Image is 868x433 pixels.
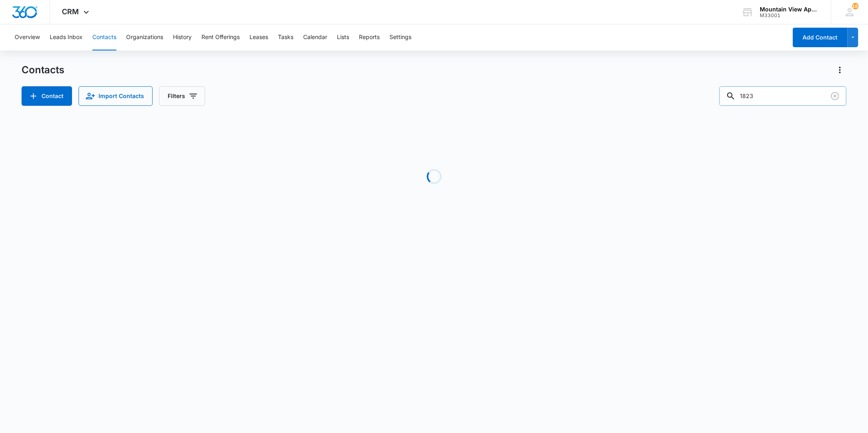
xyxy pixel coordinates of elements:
button: Leads Inbox [50,24,83,50]
button: Add Contact [793,28,848,47]
span: CRM [62,7,79,16]
button: Lists [337,24,349,50]
button: Filters [159,86,205,106]
div: notifications count [852,3,859,9]
button: Overview [15,24,40,50]
button: Actions [833,63,846,77]
input: Search Contacts [719,86,846,106]
button: Rent Offerings [201,24,240,50]
h1: Contacts [22,64,64,76]
button: Leases [249,24,268,50]
button: Import Contacts [79,86,153,106]
div: account id [760,13,819,18]
span: 162 [852,3,859,9]
button: Reports [359,24,380,50]
button: Calendar [303,24,327,50]
button: Contacts [92,24,116,50]
button: Add Contact [22,86,72,106]
button: History [173,24,192,50]
button: Organizations [126,24,163,50]
button: Settings [389,24,411,50]
div: account name [760,6,819,13]
button: Clear [829,90,842,103]
button: Tasks [278,24,293,50]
